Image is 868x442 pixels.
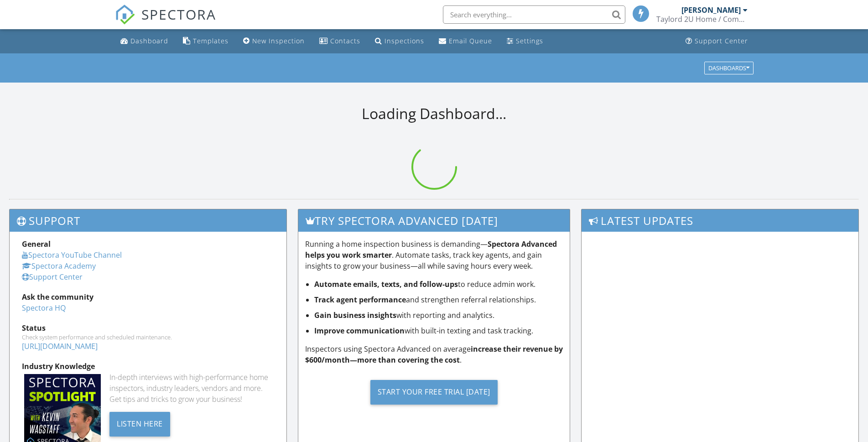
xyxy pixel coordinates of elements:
h3: Try spectora advanced [DATE] [298,209,570,232]
div: Taylord 2U Home / Commercial Inspections [656,15,748,24]
li: and strengthen referral relationships. [314,294,563,305]
li: with reporting and analytics. [314,310,563,321]
a: Email Queue [435,33,496,50]
h3: Latest Updates [582,209,858,232]
div: Industry Knowledge [22,361,274,372]
li: with built-in texting and task tracking. [314,325,563,336]
a: Contacts [316,33,364,50]
div: [PERSON_NAME] [681,5,741,15]
div: Contacts [330,36,360,45]
strong: Gain business insights [314,310,396,320]
a: Listen Here [109,418,170,428]
div: Start Your Free Trial [DATE] [370,380,498,405]
a: Start Your Free Trial [DATE] [305,373,563,411]
strong: General [22,239,51,249]
div: In-depth interviews with high-performance home inspectors, industry leaders, vendors and more. Ge... [109,372,274,405]
a: SPECTORA [115,12,216,31]
a: Support Center [22,272,83,282]
span: SPECTORA [141,5,216,24]
div: New Inspection [252,36,305,45]
li: to reduce admin work. [314,279,563,290]
div: Support Center [695,36,748,45]
a: Spectora HQ [22,303,66,313]
input: Search everything... [443,5,625,24]
div: Settings [516,36,543,45]
strong: Automate emails, texts, and follow-ups [314,279,458,289]
a: Dashboard [117,33,172,50]
div: Check system performance and scheduled maintenance. [22,333,274,341]
strong: Improve communication [314,326,405,336]
strong: increase their revenue by $600/month—more than covering the cost [305,344,563,365]
a: Spectora Academy [22,261,96,271]
div: Ask the community [22,291,274,302]
a: New Inspection [239,33,308,50]
a: [URL][DOMAIN_NAME] [22,341,98,351]
div: Dashboards [708,65,749,71]
p: Inspectors using Spectora Advanced on average . [305,343,563,365]
a: Inspections [371,33,428,50]
a: Support Center [682,33,752,50]
h3: Support [10,209,286,232]
strong: Spectora Advanced helps you work smarter [305,239,557,260]
div: Email Queue [449,36,492,45]
div: Status [22,322,274,333]
a: Settings [503,33,547,50]
div: Templates [193,36,229,45]
div: Listen Here [109,412,170,437]
strong: Track agent performance [314,295,406,305]
a: Spectora YouTube Channel [22,250,122,260]
p: Running a home inspection business is demanding— . Automate tasks, track key agents, and gain ins... [305,239,563,271]
img: The Best Home Inspection Software - Spectora [115,5,135,25]
div: Dashboard [130,36,168,45]
a: Templates [179,33,232,50]
button: Dashboards [704,62,754,74]
div: Inspections [385,36,424,45]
